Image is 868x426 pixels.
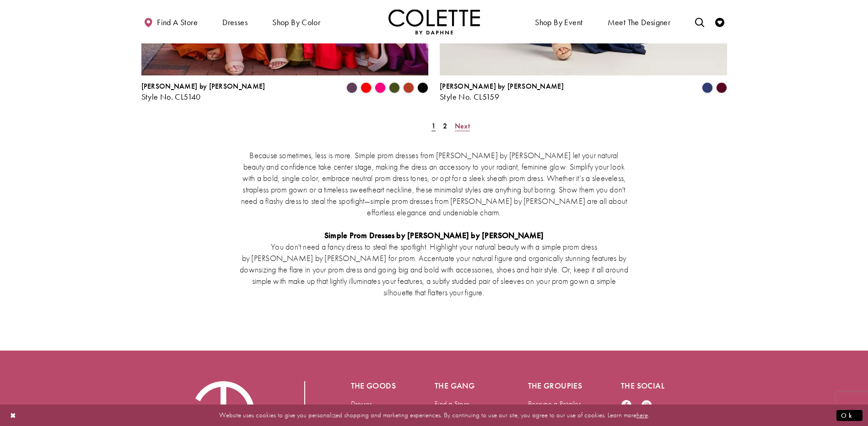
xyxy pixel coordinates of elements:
p: You don't need a fancy dress to steal the spotlight. Highlight your natural beauty with a simple ... [240,241,629,298]
strong: Simple Prom Dresses by [PERSON_NAME] by [PERSON_NAME] [324,230,544,240]
div: Colette by Daphne Style No. CL5140 [141,82,265,101]
a: Next Page [452,119,473,133]
span: Style No. CL5140 [141,91,201,102]
h5: The gang [435,381,491,390]
span: Meet the designer [608,18,671,27]
span: Shop by color [272,18,320,27]
button: Submit Dialog [836,410,863,421]
span: Shop by color [270,9,323,34]
a: Check Wishlist [713,9,727,34]
button: Close Dialog [5,407,21,423]
span: [PERSON_NAME] by [PERSON_NAME] [141,81,265,91]
i: Olive [389,82,400,93]
span: [PERSON_NAME] by [PERSON_NAME] [440,81,564,91]
a: Visit our Instagram - Opens in new tab [641,399,652,412]
a: Become a Retailer [528,399,581,409]
span: 1 [431,121,436,131]
p: Website uses cookies to give you personalized shopping and marketing experiences. By continuing t... [66,409,802,421]
a: Page 2 [440,119,450,133]
span: Dresses [220,9,250,34]
a: Toggle search [693,9,706,34]
i: Burgundy [716,82,727,93]
span: Shop By Event [533,9,585,34]
span: 2 [443,121,447,131]
span: Current Page [429,119,438,133]
span: Dresses [222,18,248,27]
a: Dresses [351,399,372,409]
span: Shop By Event [535,18,582,27]
h5: The goods [351,381,399,390]
i: Navy Blue [702,82,713,93]
a: Meet the designer [605,9,673,34]
span: Next [455,121,470,131]
a: Find a Store [435,399,469,409]
h5: The social [621,381,678,390]
i: Red [361,82,372,93]
i: Hot Pink [375,82,386,93]
a: Visit our Facebook - Opens in new tab [621,399,632,412]
span: Style No. CL5159 [440,91,499,102]
img: Colette by Daphne [388,9,480,34]
i: Plum [346,82,357,93]
div: Colette by Daphne Style No. CL5159 [440,82,564,101]
a: Find a store [141,9,200,34]
span: Find a store [157,18,198,27]
a: Visit Home Page [388,9,480,34]
i: Black [417,82,428,93]
a: here [636,410,648,420]
h5: The groupies [528,381,585,390]
p: Because sometimes, less is more. Simple prom dresses from [PERSON_NAME] by [PERSON_NAME] let your... [240,149,629,218]
i: Sienna [403,82,414,93]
